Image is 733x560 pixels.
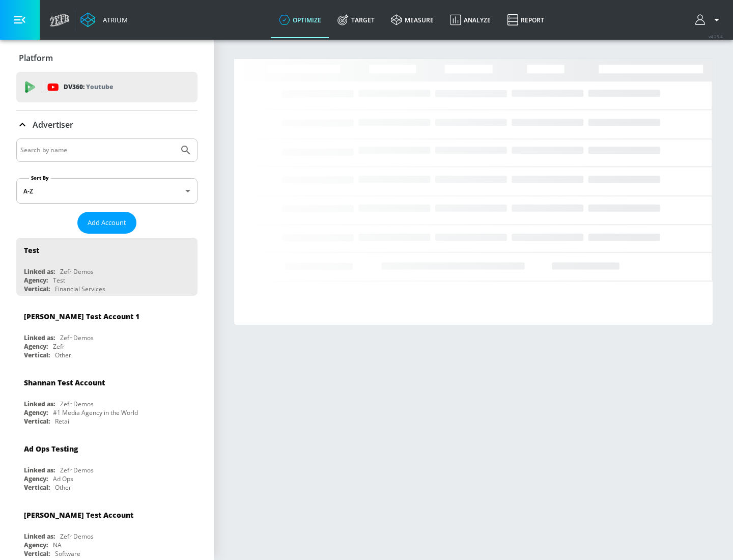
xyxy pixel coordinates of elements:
[499,2,552,38] a: Report
[24,541,48,549] div: Agency:
[24,474,48,483] div: Agency:
[24,245,39,255] div: Test
[16,370,198,428] div: Shannan Test AccountLinked as:Zefr DemosAgency:#1 Media Agency in the WorldVertical:Retail
[329,2,383,38] a: Target
[24,378,105,387] div: Shannan Test Account
[86,81,113,92] p: Youtube
[53,474,73,483] div: Ad Ops
[16,436,198,494] div: Ad Ops TestingLinked as:Zefr DemosAgency:Ad OpsVertical:Other
[24,351,50,359] div: Vertical:
[60,532,94,541] div: Zefr Demos
[16,304,198,362] div: [PERSON_NAME] Test Account 1Linked as:Zefr DemosAgency:ZefrVertical:Other
[24,400,55,408] div: Linked as:
[16,110,198,139] div: Advertiser
[53,342,65,351] div: Zefr
[55,483,71,492] div: Other
[271,2,329,38] a: optimize
[55,549,80,558] div: Software
[16,238,198,296] div: TestLinked as:Zefr DemosAgency:TestVertical:Financial Services
[16,44,198,72] div: Platform
[80,12,128,27] a: Atrium
[24,483,50,492] div: Vertical:
[64,81,113,93] p: DV360:
[24,285,50,293] div: Vertical:
[24,549,50,558] div: Vertical:
[20,144,175,157] input: Search by name
[55,285,105,293] div: Financial Services
[24,267,55,276] div: Linked as:
[29,175,51,181] label: Sort By
[60,466,94,474] div: Zefr Demos
[24,510,133,520] div: [PERSON_NAME] Test Account
[53,276,65,285] div: Test
[77,212,136,234] button: Add Account
[60,400,94,408] div: Zefr Demos
[24,408,48,417] div: Agency:
[55,417,71,426] div: Retail
[19,52,53,64] p: Platform
[55,351,71,359] div: Other
[60,333,94,342] div: Zefr Demos
[709,34,723,39] span: v 4.25.4
[24,417,50,426] div: Vertical:
[24,466,55,474] div: Linked as:
[99,15,128,24] div: Atrium
[24,532,55,541] div: Linked as:
[33,119,73,130] p: Advertiser
[383,2,442,38] a: measure
[24,342,48,351] div: Agency:
[53,408,138,417] div: #1 Media Agency in the World
[16,72,198,102] div: DV360: Youtube
[53,541,62,549] div: NA
[24,276,48,285] div: Agency:
[24,312,139,321] div: [PERSON_NAME] Test Account 1
[24,333,55,342] div: Linked as:
[24,444,78,454] div: Ad Ops Testing
[442,2,499,38] a: Analyze
[16,178,198,204] div: A-Z
[88,217,126,229] span: Add Account
[60,267,94,276] div: Zefr Demos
